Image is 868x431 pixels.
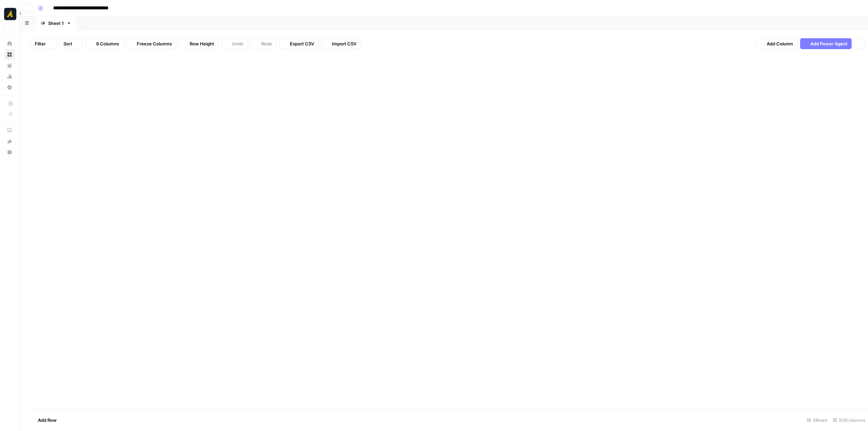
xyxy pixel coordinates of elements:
a: AirOps Academy [4,125,15,136]
span: Sort [63,40,72,47]
span: Undo [232,40,244,47]
span: Add Row [38,417,57,423]
img: Marketers in Demand Logo [4,8,16,20]
span: Redo [261,40,272,47]
button: Sort [59,38,83,49]
button: Filter [30,38,56,49]
button: Undo [221,38,248,49]
button: What's new? [4,136,15,147]
button: Freeze Columns [126,38,176,49]
button: Export CSV [279,38,319,49]
span: Row Height [190,40,214,47]
span: Freeze Columns [137,40,172,47]
a: Sheet 1 [35,16,77,30]
span: 8 Columns [96,40,119,47]
div: What's new? [4,136,15,146]
div: Sheet 1 [48,20,64,27]
a: Home [4,38,15,49]
span: Filter [35,40,46,47]
button: 8 Columns [86,38,123,49]
a: Usage [4,71,15,82]
button: Workspace: Marketers in Demand [4,5,15,23]
button: Help + Support [4,147,15,158]
button: Row Height [179,38,219,49]
button: Import CSV [321,38,361,49]
a: Settings [4,82,15,93]
span: Import CSV [332,40,356,47]
button: Redo [251,38,277,49]
span: Export CSV [290,40,314,47]
a: Browse [4,49,15,60]
a: Your Data [4,60,15,71]
button: Add Row [28,415,61,426]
